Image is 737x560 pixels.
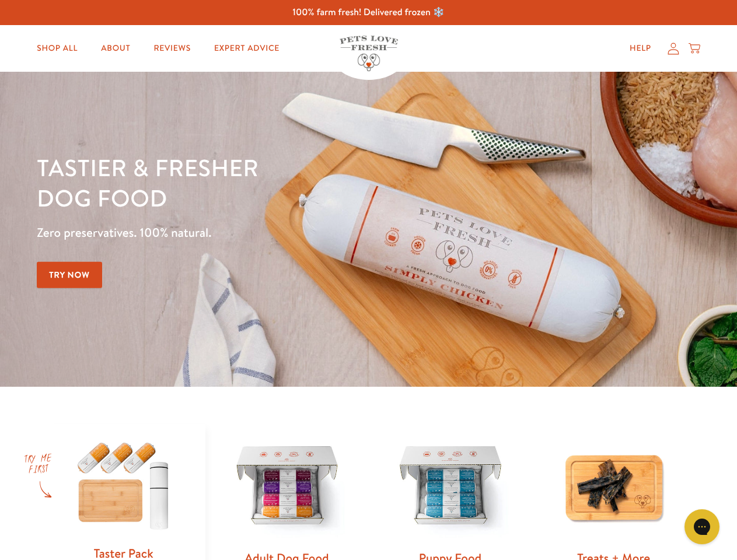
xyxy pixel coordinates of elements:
[620,37,661,60] a: Help
[27,37,87,60] a: Shop All
[144,37,200,60] a: Reviews
[37,222,479,243] p: Zero preservatives. 100% natural.
[37,262,102,288] a: Try Now
[92,37,139,60] a: About
[205,37,289,60] a: Expert Advice
[340,36,398,71] img: Pets Love Fresh
[37,152,479,213] h1: Tastier & fresher dog food
[679,505,725,548] iframe: Gorgias live chat messenger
